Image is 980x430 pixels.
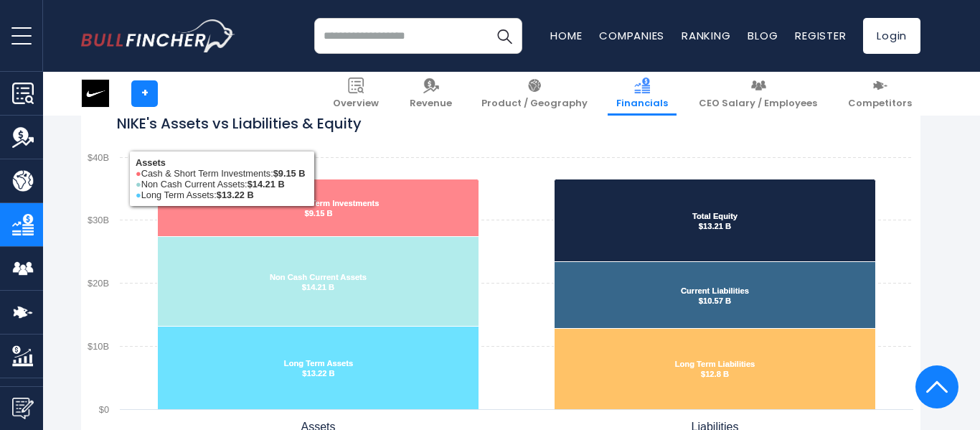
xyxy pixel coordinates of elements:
[99,404,109,415] text: $0
[81,19,235,52] img: bullfincher logo
[81,19,235,52] a: Go to homepage
[682,28,730,43] a: Ranking
[401,72,461,116] a: Revenue
[473,72,596,116] a: Product / Geography
[88,278,109,289] text: $20B
[88,152,109,163] text: $40B
[550,28,582,43] a: Home
[481,98,588,110] span: Product / Geography
[795,28,846,43] a: Register
[748,28,778,43] a: Blog
[608,72,677,116] a: Financials
[324,72,387,116] a: Overview
[486,18,522,54] button: Search
[616,98,668,110] span: Financials
[258,199,380,218] text: Cash & Short Term Investments $9.15 B
[675,360,755,378] text: Long Term Liabilities $12.8 B
[690,72,826,116] a: CEO Salary / Employees
[599,28,664,43] a: Companies
[117,113,362,134] tspan: NIKE's Assets vs Liabilities & Equity
[839,72,920,116] a: Competitors
[82,80,109,107] img: NKE logo
[88,215,109,225] text: $30B
[699,98,817,110] span: CEO Salary / Employees
[333,98,379,110] span: Overview
[270,273,367,291] text: Non Cash Current Assets $14.21 B
[410,98,452,110] span: Revenue
[88,341,109,352] text: $10B
[848,98,912,110] span: Competitors
[692,212,738,230] text: Total Equity $13.21 B
[863,18,920,54] a: Login
[681,286,749,305] text: Current Liabilities $10.57 B
[131,80,158,107] a: +
[284,359,353,378] text: Long Term Assets $13.22 B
